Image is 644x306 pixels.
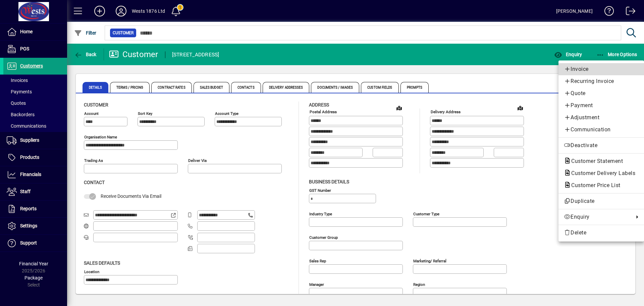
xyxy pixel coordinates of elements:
span: Deactivate [564,141,639,149]
span: Enquiry [564,213,631,221]
span: Delete [564,229,639,237]
button: Deactivate customer [558,139,644,151]
span: Payment [564,101,639,110]
span: Communication [564,126,639,134]
span: Invoice [564,65,639,73]
span: Recurring Invoice [564,77,639,85]
span: Duplicate [564,197,639,205]
span: Adjustment [564,114,639,122]
span: Quote [564,89,639,97]
span: Customer Delivery Labels [564,170,639,176]
span: Customer Statement [564,158,626,164]
span: Customer Price List [564,182,624,188]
